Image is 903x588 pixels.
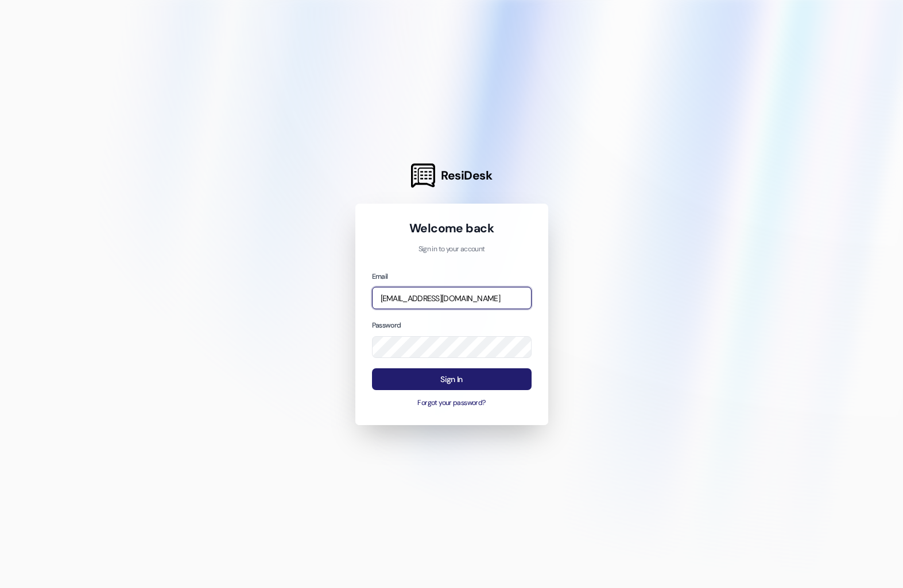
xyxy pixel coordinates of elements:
img: ResiDesk Logo [411,163,435,188]
h1: Welcome back [372,220,532,236]
input: name@example.com [372,287,532,309]
p: Sign in to your account [372,244,532,255]
label: Password [372,321,401,330]
button: Forgot your password? [372,398,532,408]
label: Email [372,272,388,281]
button: Sign In [372,368,532,391]
span: ResiDesk [441,168,492,184]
